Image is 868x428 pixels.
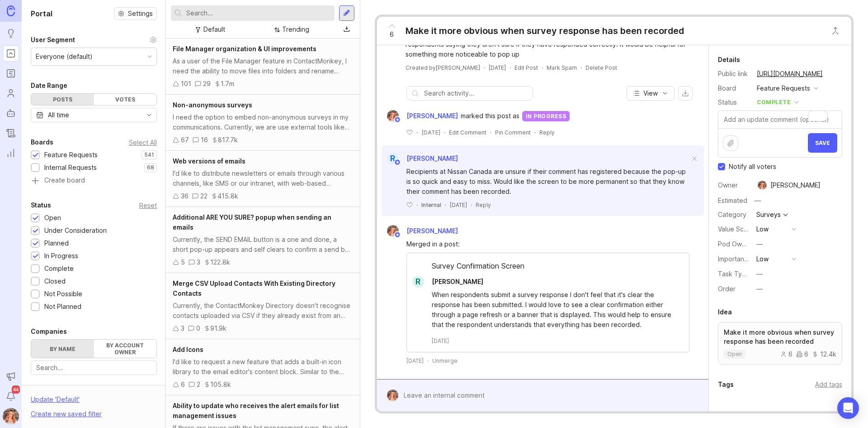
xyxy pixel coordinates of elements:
div: Date Range [31,80,67,91]
div: · [490,129,491,136]
svg: toggle icon [142,111,156,119]
img: Bronwen W [755,181,769,190]
label: By account owner [94,340,157,358]
div: 1.7m [221,79,234,89]
div: Add tags [815,380,842,390]
div: Trending [282,24,309,34]
a: Merge CSV Upload Contacts With Existing Directory ContactsCurrently, the ContactMonkey Directory ... [165,273,360,339]
div: Select All [129,140,157,145]
div: 101 [181,79,191,89]
label: By name [31,340,94,358]
div: Edit Comment [449,129,486,136]
button: export comments [678,86,693,101]
div: Tags [718,379,734,390]
span: Save [815,139,830,146]
div: 122.8k [210,257,230,267]
div: · [534,129,536,136]
label: Order [718,285,736,293]
p: open [727,351,742,358]
span: Settings [128,9,153,18]
a: File Manager organization & UI improvementsAs a user of the File Manager feature in ContactMonkey... [165,38,360,95]
textarea: To enrich screen reader interactions, please activate Accessibility in Grammarly extension settings [718,111,842,128]
div: I need the option to embed non-anonymous surveys in my communications. Currently, we are use exte... [173,112,353,132]
div: Reply [476,201,491,209]
div: · [580,64,582,72]
div: 12.4k [812,351,836,357]
div: Status [718,97,750,107]
div: When respondents submit a survey response I don't feel that it's clear the response has been subm... [432,290,675,330]
div: 22 [200,191,208,201]
div: Not Possible [44,289,82,299]
div: Low [756,254,769,264]
div: Board [718,83,750,93]
a: Reporting [3,145,19,161]
div: Details [718,54,740,65]
a: Bronwen W[PERSON_NAME] [382,225,465,237]
div: Survey Confirmation Screen [407,260,689,276]
div: Edit Post [514,64,538,72]
div: · [427,357,429,365]
button: Close button [826,22,844,40]
img: member badge [394,159,401,166]
div: · [416,201,418,209]
label: Task Type [718,270,750,278]
span: Notify all voters [729,162,776,171]
img: Bronwen W [384,225,402,237]
span: 6 [390,29,394,39]
a: Web versions of emailsI'd like to distribute newsletters or emails through various channels, like... [165,151,360,207]
time: [DATE] [489,64,506,71]
p: Make it more obvious when survey response has been recorded [724,328,836,346]
div: 2 [197,380,200,390]
div: · [471,201,472,209]
div: 105.8k [210,380,231,390]
div: — [756,239,763,249]
img: member badge [394,231,401,238]
div: Planned [44,238,69,248]
span: Ability to update who receives the alert emails for list management issues [173,402,339,419]
span: Non-anonymous surveys [173,101,252,109]
a: Users [3,85,19,101]
div: 6 Voters [718,409,745,420]
div: Closed [44,276,66,286]
div: Recipients at Nissan Canada are unsure if their comment has registered because the pop-up is so q... [406,167,689,197]
time: [DATE] [432,337,449,345]
a: [URL][DOMAIN_NAME] [754,68,826,80]
div: Merged in a post: [406,239,689,249]
div: Add voter [812,409,842,419]
div: 29 [203,79,211,89]
div: · [509,64,511,72]
button: Save [808,133,837,153]
div: 16 [201,135,208,145]
div: Open [44,213,61,223]
input: Search... [186,8,331,18]
a: [DATE] [489,64,506,72]
div: All time [48,110,69,120]
div: — [756,284,763,294]
div: In Progress [44,251,78,261]
div: User Segment [31,34,75,45]
img: Canny Home [7,5,15,16]
div: Posts [31,94,94,105]
div: R [412,276,424,288]
h1: Portal [31,8,52,19]
span: [PERSON_NAME] [406,154,458,162]
div: R [387,153,399,164]
span: [PERSON_NAME] [432,278,483,285]
button: View [627,86,675,101]
a: R[PERSON_NAME] [382,153,458,164]
span: Add Icons [173,346,203,353]
div: — [756,269,763,279]
a: Create board [31,177,157,185]
a: R[PERSON_NAME] [407,276,491,288]
a: Additional ARE YOU SURE? popup when sending an emailsCurrently, the SEND EMAIL button is a one an... [165,207,360,273]
button: Mark Spam [547,64,577,72]
label: Value Scale [718,225,753,233]
div: — [752,195,764,207]
a: Settings [114,7,157,20]
div: 0 [196,323,200,333]
img: Bronwen W [384,110,402,122]
div: Low [756,224,769,234]
div: 67 [181,135,189,145]
div: Owner [718,180,750,190]
div: Internal [421,201,441,209]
